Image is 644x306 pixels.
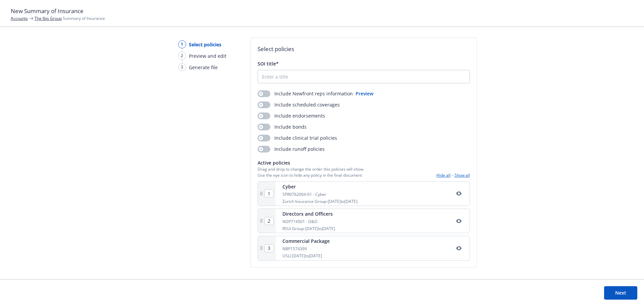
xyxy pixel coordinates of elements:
div: Directors and OfficersNDP714501 - D&ORSUI Group-[DATE]to[DATE] [258,209,470,233]
div: Commercial Package [282,237,330,245]
div: NBP1574399 [282,246,330,252]
div: Zurich Insurance Group - [DATE] to [DATE] [282,199,358,204]
div: 1 [178,40,186,48]
div: CyberSPR0762004-01 - CyberZurich Insurance Group-[DATE]to[DATE] [258,181,470,206]
button: Show all [454,172,470,178]
a: Accounts [11,15,28,21]
span: Generate file [189,64,218,71]
span: Drag and drop to change the order this policies will show. Use the eye icon to hide any policy in... [258,166,364,178]
div: SPR0762004-01 - Cyber [282,191,358,197]
div: - [436,172,470,178]
div: Include scheduled coverages [258,101,340,108]
h1: New Summary of Insurance [11,7,633,15]
div: RSUI Group - [DATE] to [DATE] [282,226,335,231]
h2: Select policies [258,45,470,53]
div: 3 [178,63,186,71]
span: SOI title* [258,60,279,67]
div: Directors and Officers [282,210,335,217]
div: Include runoff policies [258,145,325,152]
button: Preview [356,90,373,97]
div: Cyber [282,183,358,190]
button: Next [604,286,637,300]
div: 2 [178,52,186,60]
span: Active policies [258,159,364,166]
div: Include clinical trial policies [258,134,337,141]
span: Select policies [189,41,221,48]
div: Include bonds [258,123,307,130]
span: Preview and edit [189,52,226,59]
button: Hide all [436,172,450,178]
div: Commercial PackageNBP1574399USLI-[DATE]to[DATE] [258,236,470,260]
input: Enter a title [258,70,470,83]
div: Include Newfront reps information [258,90,353,97]
span: Summary of Insurance [35,15,105,21]
a: The Ibis Group [35,15,62,21]
div: NDP714501 - D&O [282,219,335,224]
div: USLI - [DATE] to [DATE] [282,253,330,259]
div: Include endorsements [258,112,325,119]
